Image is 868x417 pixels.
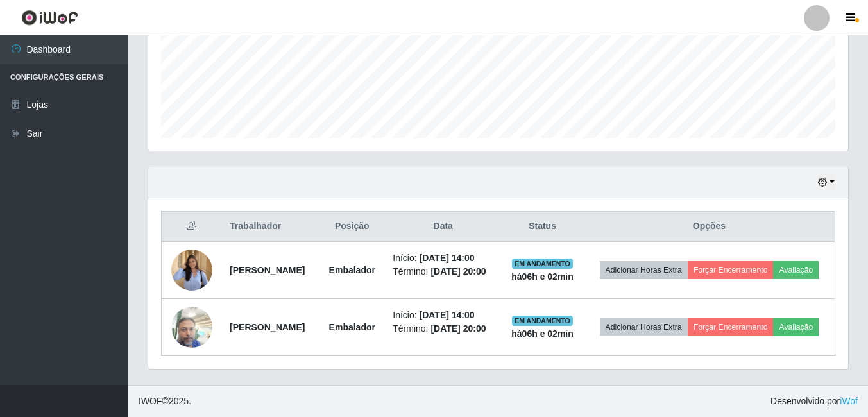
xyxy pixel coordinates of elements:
span: © 2025 . [139,395,191,408]
img: CoreUI Logo [21,10,78,26]
th: Status [501,212,584,242]
th: Trabalhador [222,212,319,242]
strong: [PERSON_NAME] [230,265,305,275]
span: EM ANDAMENTO [512,259,573,269]
th: Opções [584,212,835,242]
button: Adicionar Horas Extra [600,261,688,279]
strong: [PERSON_NAME] [230,322,305,332]
time: [DATE] 20:00 [430,266,486,277]
strong: há 06 h e 02 min [511,271,574,282]
img: 1743623016300.jpeg [171,243,212,296]
th: Data [385,212,501,242]
button: Avaliação [773,261,819,279]
span: IWOF [139,396,162,406]
button: Forçar Encerramento [688,318,774,336]
img: 1749490683710.jpeg [171,300,212,354]
li: Término: [393,322,493,336]
li: Término: [393,265,493,278]
li: Início: [393,251,493,265]
time: [DATE] 14:00 [420,310,475,320]
span: EM ANDAMENTO [512,316,573,326]
span: Desenvolvido por [770,395,858,408]
button: Adicionar Horas Extra [600,318,688,336]
button: Forçar Encerramento [688,261,774,279]
strong: Embalador [329,265,375,275]
li: Início: [393,309,493,322]
th: Posição [319,212,385,242]
button: Avaliação [773,318,819,336]
strong: Embalador [329,322,375,332]
strong: há 06 h e 02 min [511,328,574,339]
time: [DATE] 14:00 [420,253,475,263]
time: [DATE] 20:00 [430,323,486,334]
a: iWof [840,396,858,406]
